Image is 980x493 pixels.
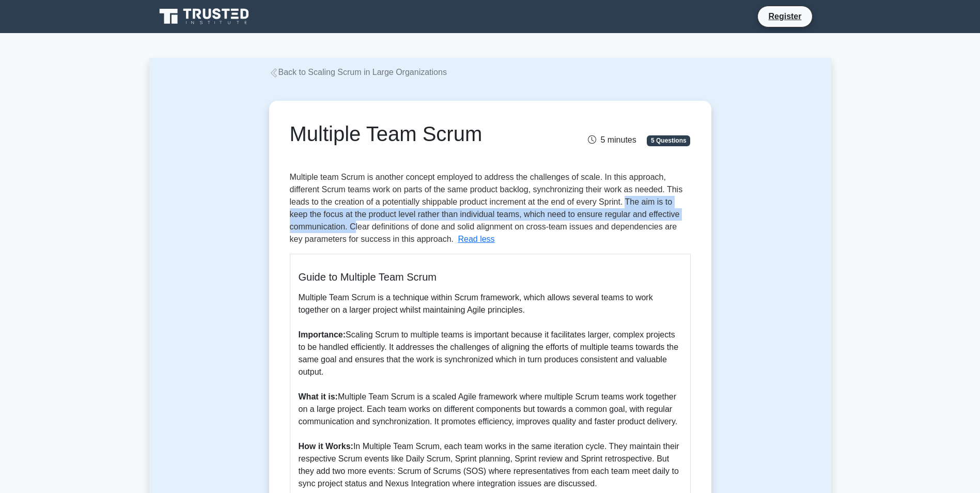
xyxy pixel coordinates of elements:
a: Back to Scaling Scrum in Large Organizations [269,68,447,76]
h1: Multiple Team Scrum [290,121,553,146]
b: How it Works: [299,442,353,451]
span: Multiple team Scrum is another concept employed to address the challenges of scale. In this appro... [290,173,683,243]
button: Read less [458,233,494,245]
h5: Guide to Multiple Team Scrum [299,271,682,283]
b: Importance: [299,330,346,339]
span: 5 minutes [588,135,636,144]
span: 5 Questions [647,135,690,146]
b: What it is: [299,392,338,401]
a: Register [762,10,807,23]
